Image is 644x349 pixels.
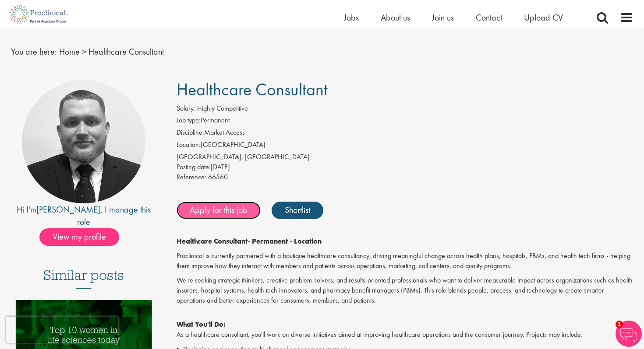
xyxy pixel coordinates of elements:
[88,46,164,57] span: Healthcare Consultant
[616,321,642,347] img: Chatbot
[524,12,563,23] a: Upload CV
[476,12,502,23] a: Contact
[208,172,228,181] span: 66560
[177,310,633,340] p: As a healthcare consultant, you'll work on diverse initiatives aimed at improving healthcare oper...
[432,12,454,23] a: Join us
[6,317,118,343] iframe: reCAPTCHA
[616,321,623,328] span: 1
[177,162,633,172] div: [DATE]
[177,237,248,246] strong: Healthcare Consultant
[39,228,119,246] span: View my profile
[177,128,633,140] li: Market Access
[344,12,359,23] a: Jobs
[82,46,86,57] span: >
[39,230,128,241] a: View my profile
[177,104,195,114] label: Salary:
[36,204,100,215] a: [PERSON_NAME]
[177,251,633,271] p: Proclinical is currently partnered with a boutique healthcare consultancy, driving meaningful cha...
[177,140,201,150] label: Location:
[43,268,124,289] h3: Similar posts
[177,172,206,182] label: Reference:
[11,46,57,57] span: You are here:
[177,128,204,138] label: Discipline:
[177,276,633,306] p: We're seeking strategic thinkers, creative problem-solvers, and results-oriented professionals wh...
[381,12,410,23] a: About us
[177,320,226,329] strong: What You'll Do:
[177,152,633,162] div: [GEOGRAPHIC_DATA], [GEOGRAPHIC_DATA]
[177,162,211,171] span: Posting date:
[177,115,633,128] li: Permanent
[272,202,323,219] a: Shortlist
[248,237,322,246] strong: - Permanent - Location
[177,140,633,152] li: [GEOGRAPHIC_DATA]
[197,104,248,113] span: Highly Competitive
[22,80,145,203] img: imeage of recruiter Jakub Hanas
[177,202,261,219] a: Apply for this job
[177,78,328,101] span: Healthcare Consultant
[177,115,201,126] label: Job type:
[11,203,157,228] div: Hi I'm , I manage this role
[59,46,80,57] a: breadcrumb link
